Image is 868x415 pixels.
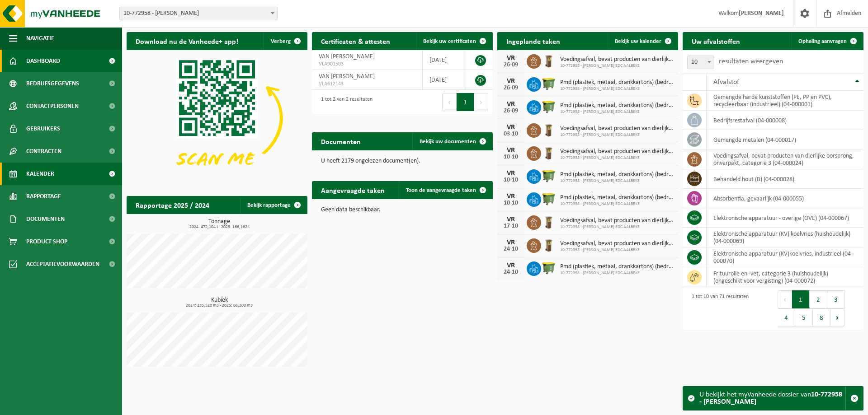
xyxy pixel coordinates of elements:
img: WB-0140-HPE-BN-01 [541,237,557,252]
span: Pmd (plastiek, metaal, drankkartons) (bedrijven) [560,171,674,178]
button: 1 [457,93,474,111]
span: Bekijk uw documenten [420,139,476,145]
div: 10-10 [502,177,520,183]
img: WB-1100-HPE-GN-50 [541,76,557,91]
span: Contactpersonen [26,95,79,117]
div: VR [502,124,520,131]
span: VAN [PERSON_NAME] [319,53,375,60]
strong: [PERSON_NAME] [739,10,784,17]
span: Documenten [26,208,65,230]
p: Geen data beschikbaar. [321,207,484,213]
a: Bekijk uw kalender [608,32,677,50]
span: Bekijk uw certificaten [423,38,476,44]
td: elektronische apparatuur (KV)koelvries, industrieel (04-000070) [707,247,863,267]
a: Toon de aangevraagde taken [399,181,492,199]
td: gemengde metalen (04-000017) [707,130,863,149]
span: 10 [688,56,714,69]
span: 10-772958 - [PERSON_NAME] EDC AALBEKE [560,86,674,92]
span: Pmd (plastiek, metaal, drankkartons) (bedrijven) [560,263,674,270]
span: Pmd (plastiek, metaal, drankkartons) (bedrijven) [560,79,674,86]
img: WB-0140-HPE-BN-01 [541,53,557,68]
h2: Ingeplande taken [497,32,569,50]
img: WB-0140-HPE-BN-01 [541,122,557,137]
img: WB-1100-HPE-GN-50 [541,99,557,114]
td: frituurolie en -vet, categorie 3 (huishoudelijk) (ongeschikt voor vergisting) (04-000072) [707,267,863,287]
label: resultaten weergeven [719,58,783,65]
button: Previous [778,290,792,308]
td: gemengde harde kunststoffen (PE, PP en PVC), recycleerbaar (industrieel) (04-000001) [707,91,863,111]
div: 24-10 [502,246,520,252]
button: Next [830,308,844,326]
div: VR [502,147,520,154]
td: [DATE] [423,50,466,70]
button: 4 [778,308,795,326]
span: Voedingsafval, bevat producten van dierlijke oorsprong, onverpakt, categorie 3 [560,240,674,247]
span: VLA612143 [319,80,415,88]
span: Acceptatievoorwaarden [26,253,99,275]
span: 10-772958 - [PERSON_NAME] EDC AALBEKE [560,155,674,161]
td: voedingsafval, bevat producten van dierlijke oorsprong, onverpakt, categorie 3 (04-000024) [707,149,863,169]
div: 03-10 [502,131,520,137]
span: Gebruikers [26,117,60,140]
span: Bedrijfsgegevens [26,72,79,95]
a: Bekijk uw documenten [412,132,492,150]
span: Kalender [26,163,54,185]
a: Bekijk rapportage [240,196,307,214]
button: 1 [792,290,810,308]
span: 10-772958 - [PERSON_NAME] EDC AALBEKE [560,132,674,138]
img: WB-0140-HPE-BN-01 [541,214,557,229]
div: VR [502,170,520,177]
h2: Uw afvalstoffen [683,32,749,50]
img: WB-1100-HPE-GN-50 [541,260,557,275]
td: [DATE] [423,70,466,90]
span: Voedingsafval, bevat producten van dierlijke oorsprong, onverpakt, categorie 3 [560,56,674,63]
span: Pmd (plastiek, metaal, drankkartons) (bedrijven) [560,102,674,109]
div: 26-09 [502,85,520,91]
img: WB-1100-HPE-GN-50 [541,191,557,206]
button: 5 [795,308,813,326]
span: 10-772958 - [PERSON_NAME] EDC AALBEKE [560,224,674,230]
span: 10 [687,56,714,69]
span: 10-772958 - [PERSON_NAME] EDC AALBEKE [560,247,674,253]
button: Next [474,93,488,111]
h2: Rapportage 2025 / 2024 [127,196,218,214]
span: 2024: 235,520 m3 - 2025: 66,200 m3 [131,303,307,308]
span: Voedingsafval, bevat producten van dierlijke oorsprong, onverpakt, categorie 3 [560,125,674,132]
span: 10-772958 - [PERSON_NAME] EDC AALBEKE [560,63,674,69]
div: VR [502,216,520,223]
h2: Certificaten & attesten [312,32,399,50]
span: 10-772958 - [PERSON_NAME] EDC AALBEKE [560,109,674,115]
div: VR [502,239,520,246]
h2: Aangevraagde taken [312,181,394,199]
span: Voedingsafval, bevat producten van dierlijke oorsprong, onverpakt, categorie 3 [560,217,674,224]
span: 10-772958 - [PERSON_NAME] EDC AALBEKE [560,178,674,184]
span: Dashboard [26,50,60,72]
span: 10-772958 - [PERSON_NAME] EDC AALBEKE [560,201,674,207]
span: Contracten [26,140,61,163]
button: Previous [442,93,457,111]
td: elektronische apparatuur - overige (OVE) (04-000067) [707,208,863,228]
p: U heeft 2179 ongelezen document(en). [321,158,484,164]
h3: Kubiek [131,297,307,308]
span: Afvalstof [713,79,739,86]
div: 1 tot 10 van 71 resultaten [687,289,749,327]
h2: Documenten [312,132,370,150]
a: Ophaling aanvragen [791,32,863,50]
img: WB-0140-HPE-BN-01 [541,145,557,160]
img: Download de VHEPlus App [127,50,307,186]
span: Pmd (plastiek, metaal, drankkartons) (bedrijven) [560,194,674,201]
div: VR [502,101,520,108]
span: VLA901503 [319,61,415,68]
div: VR [502,55,520,62]
div: VR [502,193,520,200]
td: absorbentia, gevaarlijk (04-000055) [707,189,863,208]
span: 10-772958 - [PERSON_NAME] EDC AALBEKE [560,270,674,276]
span: 2024: 472,104 t - 2025: 166,162 t [131,225,307,229]
span: Voedingsafval, bevat producten van dierlijke oorsprong, onverpakt, categorie 3 [560,148,674,155]
div: 10-10 [502,200,520,206]
span: Toon de aangevraagde taken [406,187,476,193]
button: 8 [813,308,830,326]
button: 3 [827,290,845,308]
div: U bekijkt het myVanheede dossier van [699,387,845,410]
h3: Tonnage [131,219,307,229]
